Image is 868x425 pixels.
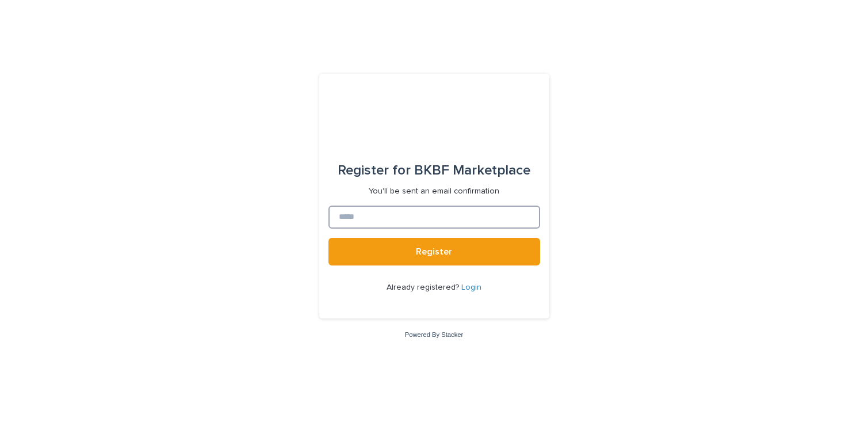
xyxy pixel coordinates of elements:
span: Register [416,247,452,256]
span: Register for [338,164,411,177]
a: Powered By Stacker [405,331,463,338]
a: Login [461,283,481,291]
img: l65f3yHPToSKODuEVUav [376,101,492,136]
span: Already registered? [387,283,461,291]
div: BKBF Marketplace [338,154,530,187]
button: Register [328,238,540,265]
p: You'll be sent an email confirmation [369,187,499,196]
